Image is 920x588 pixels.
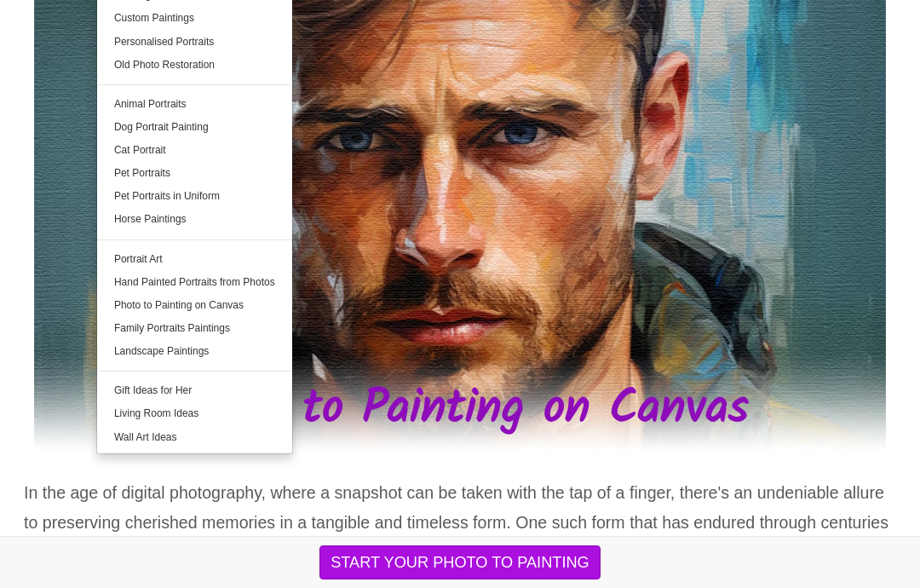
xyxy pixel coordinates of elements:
[97,93,292,116] a: Animal Portraits
[97,116,292,139] a: Dog Portrait Painting
[97,248,292,271] a: Portrait Art
[319,545,601,579] button: START YOUR PHOTO TO PAINTING
[97,31,292,54] a: Personalised Portraits
[97,7,292,30] a: Custom Paintings
[97,317,292,340] a: Family Portraits Paintings
[97,426,292,449] a: Wall Art Ideas
[97,208,292,231] a: Horse Paintings
[97,162,292,185] a: Pet Portraits
[97,402,292,425] a: Living Room Ideas
[97,294,292,317] a: Photo to Painting on Canvas
[97,139,292,162] a: Cat Portrait
[97,271,292,294] a: Hand Painted Portraits from Photos
[97,185,292,208] a: Pet Portraits in Uniform
[97,340,292,363] a: Landscape Paintings
[97,379,292,402] a: Gift Ideas for Her
[24,383,896,436] h1: Photo to Painting on Canvas
[97,54,292,77] a: Old Photo Restoration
